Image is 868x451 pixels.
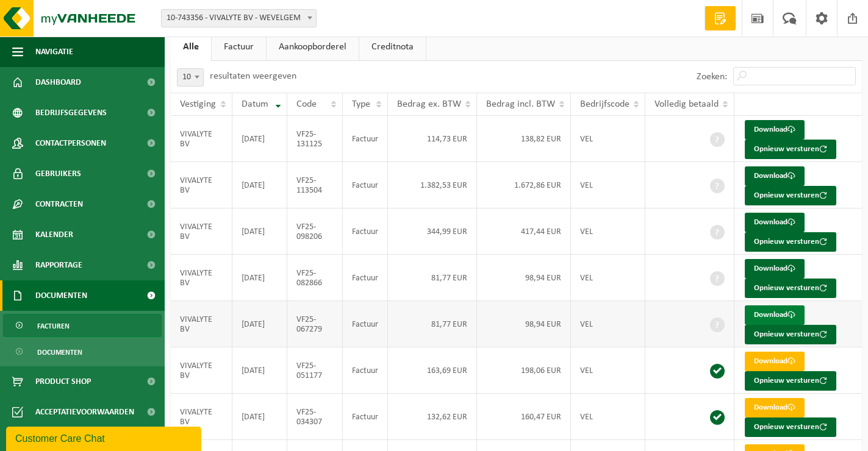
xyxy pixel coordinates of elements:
button: Opnieuw versturen [745,417,836,437]
td: Factuur [343,162,388,208]
td: 1.382,53 EUR [388,162,477,208]
td: 138,82 EUR [477,116,571,162]
td: VF25-131125 [287,116,342,162]
span: Documenten [35,280,87,311]
button: Opnieuw versturen [745,140,836,159]
span: Kalender [35,219,73,250]
a: Download [745,398,805,417]
td: VIVALYTE BV [171,162,232,208]
td: [DATE] [232,394,288,440]
span: Product Shop [35,366,91,397]
a: Download [745,352,805,371]
span: Bedrag ex. BTW [397,99,461,109]
td: VF25-098206 [287,208,342,255]
button: Opnieuw versturen [745,325,836,344]
td: 417,44 EUR [477,208,571,255]
span: Type [352,99,370,109]
td: VEL [571,208,645,255]
a: Factuur [212,33,266,61]
span: Dashboard [35,67,81,98]
span: Contracten [35,189,83,219]
td: 98,94 EUR [477,255,571,301]
a: Creditnota [359,33,426,61]
td: VIVALYTE BV [171,301,232,347]
td: 98,94 EUR [477,301,571,347]
td: VEL [571,116,645,162]
a: Download [745,259,805,279]
span: Facturen [37,314,70,338]
td: Factuur [343,301,388,347]
a: Download [745,120,805,140]
a: Documenten [3,340,162,363]
button: Opnieuw versturen [745,186,836,205]
td: 344,99 EUR [388,208,477,255]
td: VF25-067279 [287,301,342,347]
label: Zoeken: [697,72,727,82]
td: 114,73 EUR [388,116,477,162]
td: VIVALYTE BV [171,116,232,162]
td: [DATE] [232,116,288,162]
td: 198,06 EUR [477,347,571,394]
td: VEL [571,394,645,440]
span: Gebruikers [35,158,81,189]
span: Documenten [37,341,82,364]
td: VEL [571,255,645,301]
td: VF25-051177 [287,347,342,394]
span: 10 [177,68,204,87]
span: Datum [242,99,268,109]
label: resultaten weergeven [210,71,296,81]
td: 132,62 EUR [388,394,477,440]
td: VF25-082866 [287,255,342,301]
span: 10-743356 - VIVALYTE BV - WEVELGEM [161,9,317,27]
td: [DATE] [232,162,288,208]
td: VEL [571,301,645,347]
td: [DATE] [232,255,288,301]
span: Vestiging [180,99,216,109]
button: Opnieuw versturen [745,371,836,391]
a: Facturen [3,314,162,337]
span: 10 [178,69,203,86]
td: VIVALYTE BV [171,255,232,301]
iframe: chat widget [6,424,204,451]
td: 163,69 EUR [388,347,477,394]
span: 10-743356 - VIVALYTE BV - WEVELGEM [162,10,316,27]
td: Factuur [343,255,388,301]
td: 160,47 EUR [477,394,571,440]
td: VIVALYTE BV [171,208,232,255]
td: 81,77 EUR [388,255,477,301]
a: Download [745,213,805,232]
td: VEL [571,162,645,208]
td: 1.672,86 EUR [477,162,571,208]
span: Bedrijfsgegevens [35,98,107,128]
td: [DATE] [232,208,288,255]
td: Factuur [343,347,388,394]
td: [DATE] [232,301,288,347]
td: VF25-034307 [287,394,342,440]
td: Factuur [343,208,388,255]
td: VIVALYTE BV [171,394,232,440]
td: VIVALYTE BV [171,347,232,394]
td: VF25-113504 [287,162,342,208]
a: Aankoopborderel [267,33,359,61]
span: Bedrag incl. BTW [486,99,555,109]
span: Bedrijfscode [580,99,629,109]
button: Opnieuw versturen [745,279,836,298]
span: Acceptatievoorwaarden [35,397,134,427]
button: Opnieuw versturen [745,232,836,252]
td: 81,77 EUR [388,301,477,347]
span: Volledig betaald [655,99,719,109]
span: Code [296,99,317,109]
a: Alle [171,33,211,61]
td: Factuur [343,116,388,162]
a: Download [745,166,805,186]
span: Navigatie [35,37,73,67]
td: VEL [571,347,645,394]
span: Rapportage [35,250,82,280]
td: [DATE] [232,347,288,394]
td: Factuur [343,394,388,440]
span: Contactpersonen [35,128,106,158]
a: Download [745,305,805,325]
